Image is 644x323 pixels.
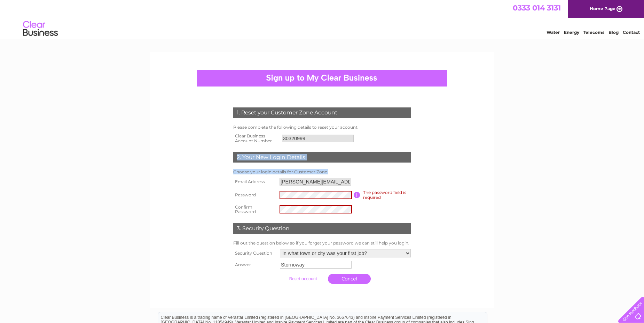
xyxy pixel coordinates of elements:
th: Security Question [231,247,278,259]
div: Clear Business is a trading name of Verastar Limited (registered in [GEOGRAPHIC_DATA] No. 3667643... [158,4,487,34]
input: Information [354,192,360,198]
span: The password field is required [363,190,406,200]
a: Cancel [328,274,371,284]
a: Contact [623,30,640,35]
a: Energy [564,30,579,35]
th: Clear Business Account Number [231,132,280,145]
td: Please complete the following details to reset your account. [231,123,413,132]
th: Password [231,187,278,203]
a: Telecoms [583,30,604,35]
a: Water [547,30,560,35]
th: Answer [231,259,278,270]
div: 3. Security Question [233,223,411,234]
img: logo.png [23,18,58,39]
th: Confirm Password [231,203,278,217]
a: 0333 014 3131 [513,3,561,12]
input: Submit [282,274,324,284]
th: Email Address [231,176,278,187]
div: 2. Your New Login Details [233,152,411,163]
td: Fill out the question below so if you forget your password we can still help you login. [231,239,413,247]
td: Choose your login details for Customer Zone. [231,168,413,176]
a: Blog [608,30,619,35]
div: 1. Reset your Customer Zone Account [233,107,411,118]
